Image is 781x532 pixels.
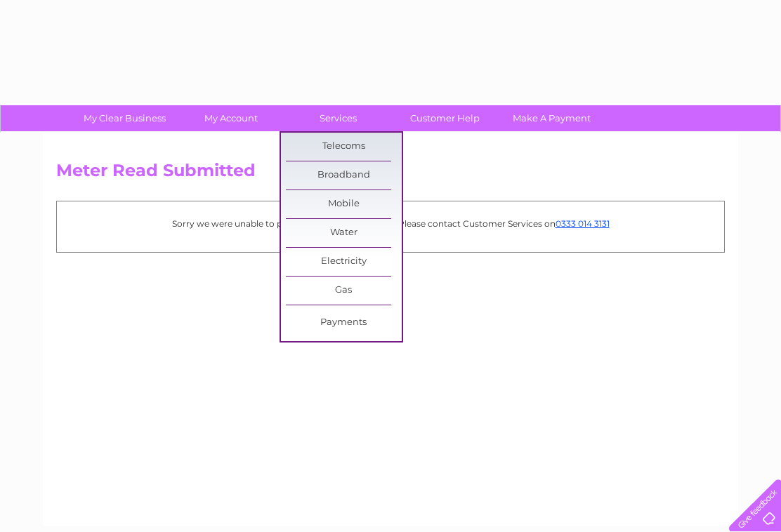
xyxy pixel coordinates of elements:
[64,217,717,230] p: Sorry we were unable to process your meter reading. Please contact Customer Services on
[387,105,503,131] a: Customer Help
[494,105,610,131] a: Make A Payment
[286,309,402,337] a: Payments
[286,133,402,161] a: Telecoms
[556,218,610,229] a: 0333 014 3131
[286,161,402,189] a: Broadband
[67,105,183,131] a: My Clear Business
[286,277,402,305] a: Gas
[280,105,396,131] a: Services
[56,161,725,187] h2: Meter Read Submitted
[286,219,402,247] a: Water
[286,248,402,276] a: Electricity
[173,105,289,131] a: My Account
[286,190,402,218] a: Mobile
